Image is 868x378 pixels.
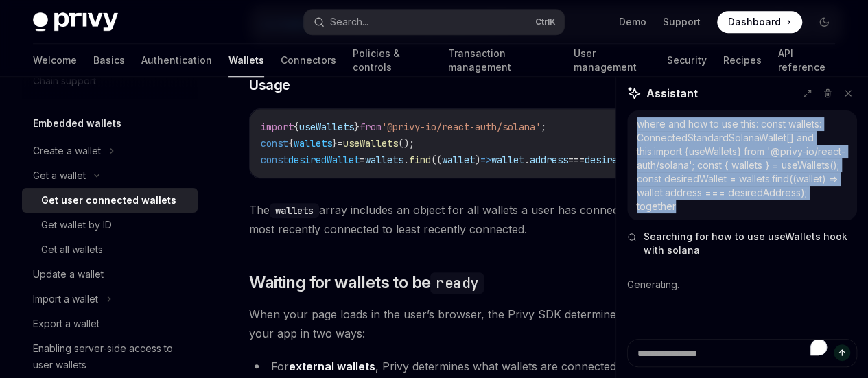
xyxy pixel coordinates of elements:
a: Get user connected wallets [22,188,198,213]
span: from [360,121,382,133]
span: Waiting for wallets to be [249,272,484,294]
code: ready [430,272,484,294]
button: Search...CtrlK [304,10,564,34]
span: const [261,154,288,166]
a: Connectors [281,44,336,77]
span: wallets [294,137,332,150]
div: Export a wallet [33,316,99,332]
a: Authentication [141,44,212,77]
button: Toggle dark mode [813,11,835,33]
div: Create a wallet [33,143,101,159]
a: Get wallet by ID [22,213,198,237]
div: Generating. [627,267,857,303]
span: . [524,154,530,166]
span: = [360,154,365,166]
div: where and how to use this: const wallets: ConnectedStandardSolanaWallet[] and this:import {useWal... [637,117,847,213]
span: (( [431,154,442,166]
a: Export a wallet [22,311,198,336]
a: Policies & controls [353,44,432,77]
a: Support [663,15,701,29]
button: Searching for how to use useWallets hook with solana [627,230,857,257]
span: === [568,154,585,166]
span: const [261,137,288,150]
span: . [403,154,409,166]
span: (); [398,137,414,150]
a: Demo [619,15,646,29]
a: Dashboard [717,11,802,33]
span: Usage [249,75,290,95]
div: Get all wallets [41,241,103,258]
span: { [288,137,294,150]
div: Get user connected wallets [41,192,176,209]
a: Enabling server-side access to user wallets [22,336,198,377]
span: Dashboard [728,15,781,29]
div: Search... [330,14,368,30]
span: import [261,121,294,133]
span: useWallets [299,121,354,133]
a: Recipes [723,44,761,77]
a: API reference [777,44,835,77]
span: Assistant [646,85,698,102]
span: } [354,121,360,133]
span: useWallets [343,137,398,150]
span: The array includes an object for all wallets a user has connected to your site. The array is orde... [249,200,843,239]
div: Get a wallet [33,167,86,184]
div: Import a wallet [33,291,98,307]
span: When your page loads in the user’s browser, the Privy SDK determines what wallets the user has co... [249,305,843,343]
span: wallet [442,154,475,166]
a: Welcome [33,44,77,77]
span: find [409,154,431,166]
a: User management [573,44,650,77]
a: Update a wallet [22,262,198,287]
h5: Embedded wallets [33,115,121,132]
span: desiredWallet [288,154,360,166]
span: } [332,137,338,150]
span: Ctrl K [535,16,556,27]
span: wallet [491,154,524,166]
span: address [530,154,568,166]
a: Security [667,44,706,77]
span: Searching for how to use useWallets hook with solana [644,230,857,257]
span: wallets [365,154,403,166]
div: Get wallet by ID [41,217,112,233]
span: { [294,121,299,133]
a: Get all wallets [22,237,198,262]
div: Update a wallet [33,266,104,283]
a: Transaction management [448,44,557,77]
span: ; [541,121,546,133]
a: Wallets [228,44,264,77]
img: dark logo [33,12,118,32]
span: => [480,154,491,166]
span: '@privy-io/react-auth/solana' [382,121,541,133]
a: Basics [93,44,125,77]
span: desiredAddress [585,154,661,166]
span: = [338,137,343,150]
span: ) [475,154,480,166]
div: Enabling server-side access to user wallets [33,340,189,373]
code: wallets [270,203,319,218]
